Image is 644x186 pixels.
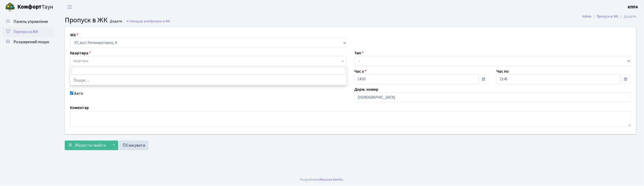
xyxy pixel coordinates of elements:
[119,141,148,150] a: Скасувати
[74,90,83,97] label: Авто
[13,29,38,35] span: Пропуск в ЖК
[597,14,619,19] a: Пропуск в ЖК
[354,86,379,92] label: Держ. номер
[628,4,638,10] a: КПП4
[575,11,644,22] nav: breadcrumb
[70,50,91,56] label: Квартира
[109,19,124,24] small: Додати .
[497,68,509,74] label: Час по
[17,3,53,11] span: Таун
[149,19,170,24] span: Пропуск в ЖК
[65,141,109,150] button: Зберегти і вийти
[619,14,636,19] li: Додати
[13,39,49,45] span: Розширений пошук
[70,105,89,111] label: Коментар
[126,19,170,24] a: Назад до всіхПропуск в ЖК
[70,76,347,85] li: Пошук…
[582,14,592,19] a: Admin
[63,3,76,11] button: Переключити навігацію
[3,17,53,27] a: Панель управління
[73,58,88,64] span: Квартира
[300,177,344,182] div: Розроблено .
[354,50,364,56] label: Тип
[70,32,78,38] label: ЖК
[65,15,108,25] span: Пропуск в ЖК
[3,27,53,37] a: Пропуск в ЖК
[354,92,631,102] input: АА1234АА
[74,143,106,148] span: Зберегти і вийти
[17,3,42,11] b: Комфорт
[13,19,48,24] span: Панель управління
[5,2,15,12] img: logo.png
[320,177,343,182] a: Massive Kinetic
[3,37,53,47] a: Розширений пошук
[354,68,367,74] label: Час з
